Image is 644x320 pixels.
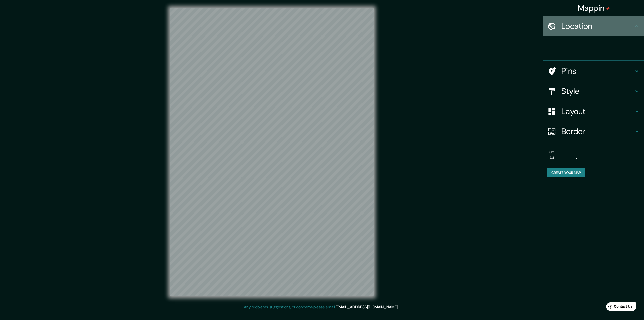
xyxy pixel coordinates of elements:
div: A4 [549,154,580,162]
div: Pins [543,61,644,81]
button: Create your map [547,168,585,177]
div: Style [543,81,644,101]
div: . [398,304,399,310]
h4: Style [561,86,634,96]
p: Any problems, suggestions, or concerns please email . [244,304,398,310]
a: [EMAIL_ADDRESS][DOMAIN_NAME] [336,304,398,310]
h4: Border [561,126,634,136]
img: pin-icon.png [606,7,610,11]
h4: Location [561,21,634,31]
h4: Mappin [578,3,610,13]
div: Location [543,16,644,36]
iframe: Help widget launcher [599,300,638,314]
label: Size [549,150,555,154]
h4: Pins [561,66,634,76]
h4: Layout [561,106,634,116]
div: . [399,304,400,310]
div: Layout [543,101,644,121]
div: Border [543,121,644,141]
